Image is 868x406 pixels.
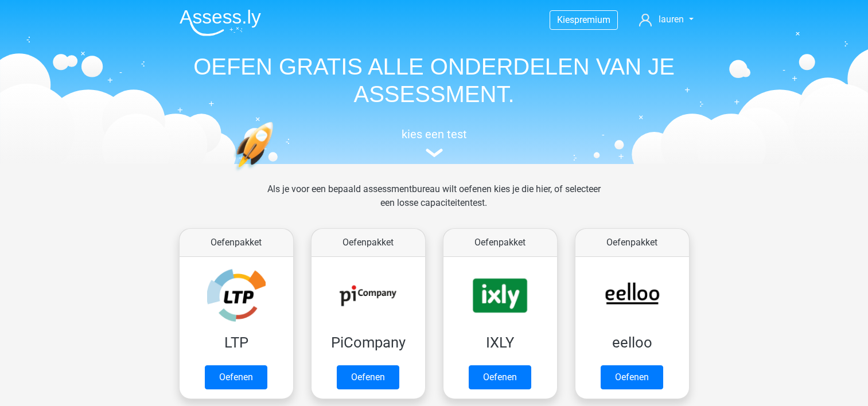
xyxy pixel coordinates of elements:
h5: kies een test [170,127,698,141]
a: Oefenen [337,365,399,389]
a: Oefenen [469,365,531,389]
span: lauren [659,14,684,25]
span: premium [574,14,610,25]
h1: OEFEN GRATIS ALLE ONDERDELEN VAN JE ASSESSMENT. [170,53,698,108]
a: Oefenen [205,365,267,389]
img: Assessly [180,9,261,36]
a: Oefenen [601,365,663,389]
img: oefenen [233,122,318,225]
div: Als je voor een bepaald assessmentbureau wilt oefenen kies je die hier, of selecteer een losse ca... [258,182,610,224]
a: Kiespremium [550,12,617,28]
img: assessment [426,149,443,157]
a: lauren [635,13,698,26]
span: Kies [557,14,574,25]
a: kies een test [170,127,698,158]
